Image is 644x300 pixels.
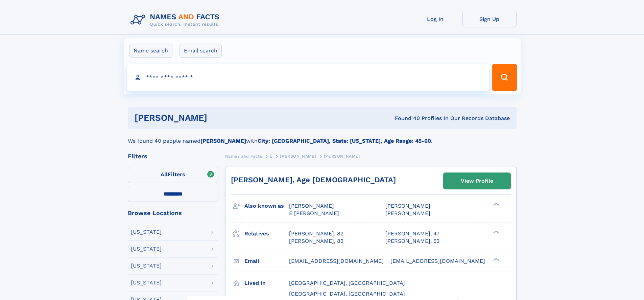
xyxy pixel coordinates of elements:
[289,291,405,297] span: [GEOGRAPHIC_DATA], [GEOGRAPHIC_DATA]
[289,230,343,237] a: [PERSON_NAME], 82
[128,129,517,145] div: We found 40 people named with .
[135,114,301,122] h1: [PERSON_NAME]
[244,200,289,212] h3: Also known as
[270,152,272,160] a: L
[324,154,360,159] span: [PERSON_NAME]
[127,64,489,91] input: search input
[289,237,343,245] a: [PERSON_NAME], 83
[225,152,262,160] a: Names and Facts
[161,171,168,178] span: All
[289,210,339,216] span: E [PERSON_NAME]
[128,167,218,183] label: Filters
[385,210,430,216] span: [PERSON_NAME]
[301,115,510,122] div: Found 40 Profiles In Our Records Database
[180,44,222,58] label: Email search
[461,173,493,189] div: View Profile
[492,64,517,91] button: Search Button
[289,280,405,286] span: [GEOGRAPHIC_DATA], [GEOGRAPHIC_DATA]
[244,277,289,289] h3: Lived in
[492,230,500,234] div: ❯
[244,255,289,267] h3: Email
[270,154,272,159] span: L
[131,246,162,252] div: [US_STATE]
[128,11,225,29] img: Logo Names and Facts
[200,138,246,144] b: [PERSON_NAME]
[131,229,162,235] div: [US_STATE]
[280,152,316,160] a: [PERSON_NAME]
[492,257,500,261] div: ❯
[390,258,485,264] span: [EMAIL_ADDRESS][DOMAIN_NAME]
[129,44,172,58] label: Name search
[231,176,396,184] a: [PERSON_NAME], Age [DEMOGRAPHIC_DATA]
[289,258,384,264] span: [EMAIL_ADDRESS][DOMAIN_NAME]
[289,203,334,209] span: [PERSON_NAME]
[462,11,517,27] a: Sign Up
[258,138,431,144] b: City: [GEOGRAPHIC_DATA], State: [US_STATE], Age Range: 45-60
[131,280,162,285] div: [US_STATE]
[385,230,439,237] a: [PERSON_NAME], 47
[244,228,289,239] h3: Relatives
[128,153,218,159] div: Filters
[280,154,316,159] span: [PERSON_NAME]
[408,11,462,27] a: Log In
[131,263,162,269] div: [US_STATE]
[492,202,500,207] div: ❯
[385,237,439,245] a: [PERSON_NAME], 53
[385,203,430,209] span: [PERSON_NAME]
[444,173,510,189] a: View Profile
[128,210,218,216] div: Browse Locations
